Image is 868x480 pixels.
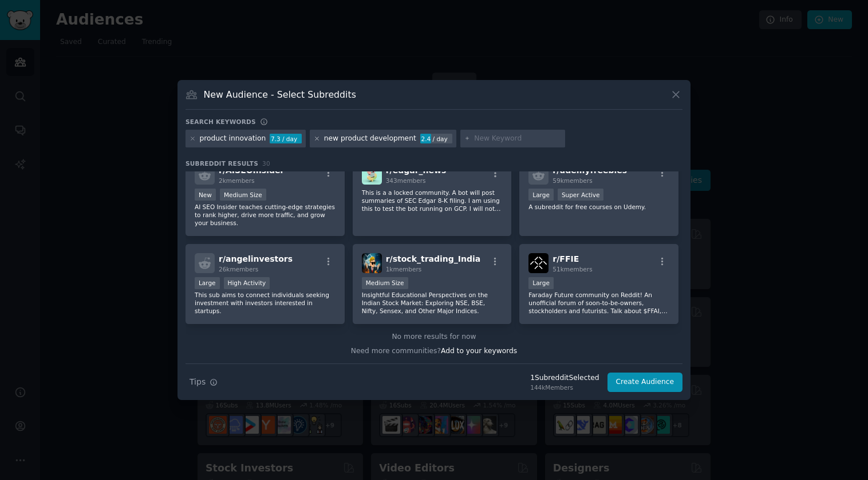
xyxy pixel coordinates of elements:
[195,189,216,201] div: New
[186,159,258,167] span: Subreddit Results
[528,189,554,201] div: Large
[558,189,604,201] div: Super Active
[386,177,426,184] span: 343 members
[186,372,222,392] button: Tips
[362,253,382,273] img: stock_trading_India
[219,266,258,273] span: 26k members
[262,160,270,167] span: 30
[200,134,266,144] div: product innovation
[219,166,284,175] span: r/ AISEOInsider
[530,373,599,383] div: 1 Subreddit Selected
[441,347,517,355] span: Add to your keywords
[224,277,270,289] div: High Activity
[553,266,592,273] span: 51k members
[195,277,220,289] div: Large
[386,266,422,273] span: 1k members
[528,253,549,273] img: FFIE
[386,254,481,263] span: r/ stock_trading_India
[362,189,503,213] p: This is a a locked community. A bot will post summaries of SEC Edgar 8-K filing. I am using this ...
[362,291,503,315] p: Insightful Educational Perspectives on the Indian Stock Market: Exploring NSE, BSE, Nifty, Sensex...
[204,89,356,101] h3: New Audience - Select Subreddits
[195,203,336,227] p: AI SEO Insider teaches cutting-edge strategies to rank higher, drive more traffic, and grow your ...
[324,134,416,144] div: new product development
[186,332,682,342] div: No more results for now
[195,291,336,315] p: This sub aims to connect individuals seeking investment with investors interested in startups.
[186,342,682,357] div: Need more communities?
[220,189,266,201] div: Medium Size
[607,373,683,392] button: Create Audience
[219,254,293,263] span: r/ angelinvestors
[528,203,669,211] p: A subreddit for free courses on Udemy.
[528,291,669,315] p: Faraday Future community on Reddit! An unofficial forum of soon-to-be-owners, stockholders and fu...
[553,177,592,184] span: 59k members
[219,177,255,184] span: 2k members
[553,254,579,263] span: r/ FFIE
[190,376,206,388] span: Tips
[362,165,382,185] img: edgar_news
[362,277,408,289] div: Medium Size
[474,134,561,144] input: New Keyword
[530,383,599,391] div: 144k Members
[186,118,256,126] h3: Search keywords
[270,134,302,144] div: 7.3 / day
[553,166,627,175] span: r/ udemyfreebies
[528,277,554,289] div: Large
[386,166,447,175] span: r/ edgar_news
[420,134,452,144] div: 2.4 / day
